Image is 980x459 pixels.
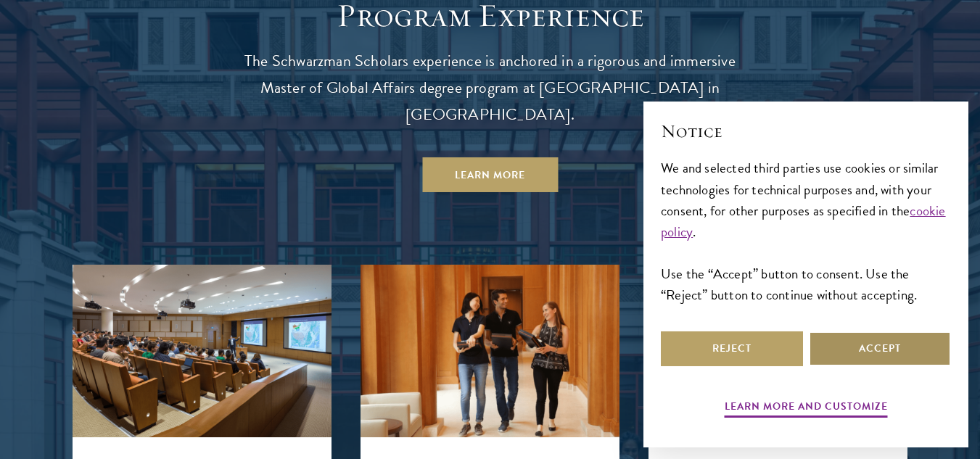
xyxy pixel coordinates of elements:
[725,397,888,420] button: Learn more and customize
[661,157,951,305] div: We and selected third parties use cookies or similar technologies for technical purposes and, wit...
[661,119,951,144] h2: Notice
[422,157,558,192] a: Learn More
[661,331,803,366] button: Reject
[661,200,946,242] a: cookie policy
[809,331,951,366] button: Accept
[229,48,752,128] p: The Schwarzman Scholars experience is anchored in a rigorous and immersive Master of Global Affai...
